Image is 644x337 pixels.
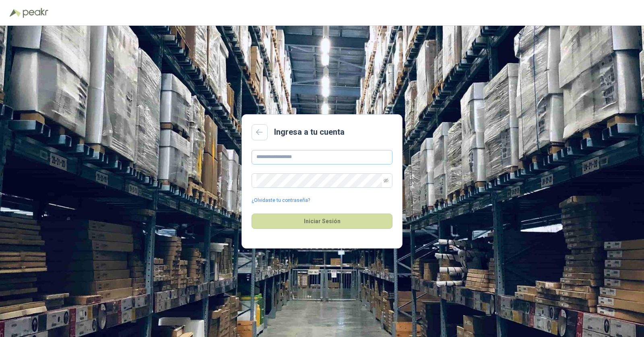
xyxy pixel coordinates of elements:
[274,126,345,138] h2: Ingresa a tu cuenta
[23,8,48,18] img: Peakr
[252,214,392,229] button: Iniciar Sesión
[10,9,21,17] img: Logo
[384,178,388,183] span: eye-invisible
[252,197,310,204] a: ¿Olvidaste tu contraseña?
